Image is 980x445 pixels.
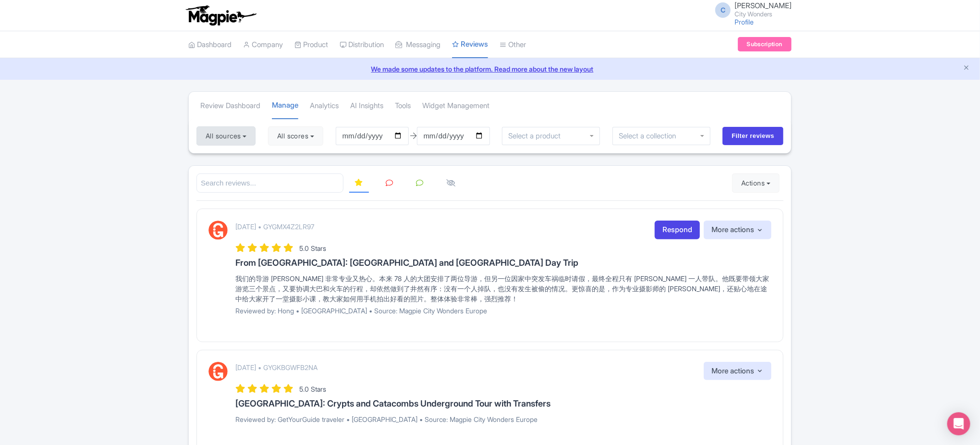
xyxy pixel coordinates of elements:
[243,32,283,58] a: Company
[235,414,772,424] p: Reviewed by: GetYourGuide traveler • [GEOGRAPHIC_DATA] • Source: Magpie City Wonders Europe
[6,64,974,74] a: We made some updates to the platform. Read more about the new layout
[395,32,441,58] a: Messaging
[235,362,318,372] p: [DATE] • GYGKBGWFB2NA
[395,93,411,119] a: Tools
[735,18,754,26] a: Profile
[196,173,343,193] input: Search reviews...
[655,221,700,239] a: Respond
[710,2,792,17] a: C [PERSON_NAME] City Wonders
[947,412,970,435] div: Open Intercom Messenger
[508,132,566,140] input: Select a product
[500,32,526,58] a: Other
[735,1,792,10] span: [PERSON_NAME]
[732,173,780,193] button: Actions
[715,2,731,18] span: C
[619,132,683,140] input: Select a collection
[299,244,326,252] span: 5.0 Stars
[196,126,256,146] button: All sources
[184,5,258,26] img: logo-ab69f6fb50320c5b225c76a69d11143b.png
[735,11,792,17] small: City Wonders
[310,93,339,119] a: Analytics
[235,399,772,408] h3: [GEOGRAPHIC_DATA]: Crypts and Catacombs Underground Tour with Transfers
[452,31,488,59] a: Reviews
[299,385,326,393] span: 5.0 Stars
[268,126,323,146] button: All scores
[188,32,232,58] a: Dashboard
[704,221,772,239] button: More actions
[294,32,328,58] a: Product
[235,222,314,232] p: [DATE] • GYGMX4Z2LR97
[738,37,792,51] a: Subscription
[723,127,784,145] input: Filter reviews
[200,93,260,119] a: Review Dashboard
[235,258,772,268] h3: From [GEOGRAPHIC_DATA]: [GEOGRAPHIC_DATA] and [GEOGRAPHIC_DATA] Day Trip
[235,273,772,304] div: 我们的导游 [PERSON_NAME] 非常专业又热心。本来 78 人的大团安排了两位导游，但另一位因家中突发车祸临时请假，最终全程只有 [PERSON_NAME] 一人带队。他既要带领大家游览...
[235,306,772,316] p: Reviewed by: Hong • [GEOGRAPHIC_DATA] • Source: Magpie City Wonders Europe
[272,92,298,120] a: Manage
[350,93,383,119] a: AI Insights
[422,93,490,119] a: Widget Management
[208,221,228,240] img: GetYourGuide Logo
[704,362,772,381] button: More actions
[208,362,228,381] img: GetYourGuide Logo
[340,32,384,58] a: Distribution
[963,63,970,74] button: Close announcement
